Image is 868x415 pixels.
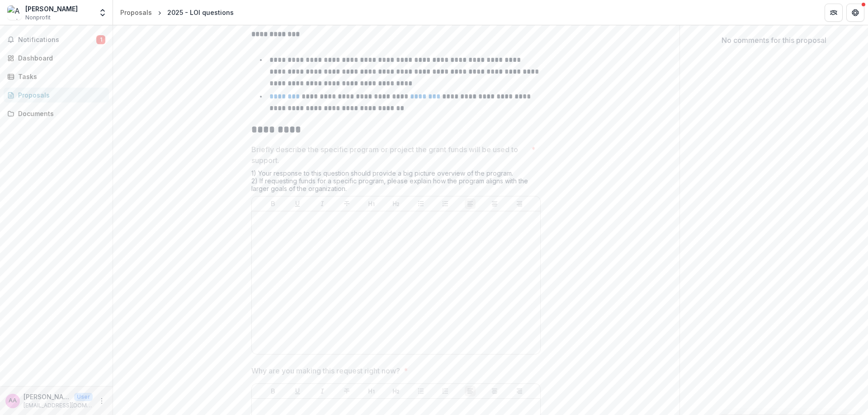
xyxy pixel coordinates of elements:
button: Strike [341,198,352,209]
p: Briefly describe the specific program or project the grant funds will be used to support. [251,144,528,166]
a: Documents [4,106,109,121]
span: Notifications [18,36,96,44]
nav: breadcrumb [117,6,237,19]
button: Heading 2 [391,198,401,209]
button: Ordered List [440,198,451,209]
button: Bullet List [415,386,426,396]
div: 2025 - LOI questions [167,8,234,17]
div: Proposals [120,8,152,17]
button: Bullet List [415,198,426,209]
span: Nonprofit [25,14,51,22]
button: Bold [268,386,278,396]
a: Proposals [4,88,109,103]
button: Align Right [514,198,525,209]
div: Tasks [18,72,102,81]
a: Tasks [4,69,109,84]
span: 1 [96,35,105,44]
p: [EMAIL_ADDRESS][DOMAIN_NAME] [24,401,93,410]
button: Underline [292,198,303,209]
p: Why are you making this request right now? [251,365,400,376]
button: Align Right [514,386,525,396]
div: Documents [18,109,102,118]
button: Align Left [465,386,476,396]
button: Align Center [489,198,500,209]
button: More [96,396,107,406]
p: No comments for this proposal [722,35,826,46]
button: Align Left [465,198,476,209]
button: Heading 1 [366,198,377,209]
div: Proposals [18,90,102,100]
p: [PERSON_NAME] [24,392,71,401]
div: Dashboard [18,53,102,63]
img: Annie Test [7,5,22,20]
p: User [74,393,93,401]
button: Heading 2 [391,386,401,396]
button: Align Center [489,386,500,396]
div: 1) Your response to this question should provide a big picture overview of the program. 2) If req... [251,169,541,196]
button: Partners [825,4,843,22]
button: Ordered List [440,386,451,396]
button: Underline [292,386,303,396]
button: Open entity switcher [96,4,109,22]
div: [PERSON_NAME] [25,4,78,14]
a: Proposals [117,6,156,19]
a: Dashboard [4,51,109,65]
button: Bold [268,198,278,209]
button: Heading 1 [366,386,377,396]
button: Notifications1 [4,33,109,47]
button: Italicize [317,386,328,396]
button: Strike [341,386,352,396]
button: Get Help [846,4,864,22]
div: Annie Axe [9,398,17,404]
button: Italicize [317,198,328,209]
